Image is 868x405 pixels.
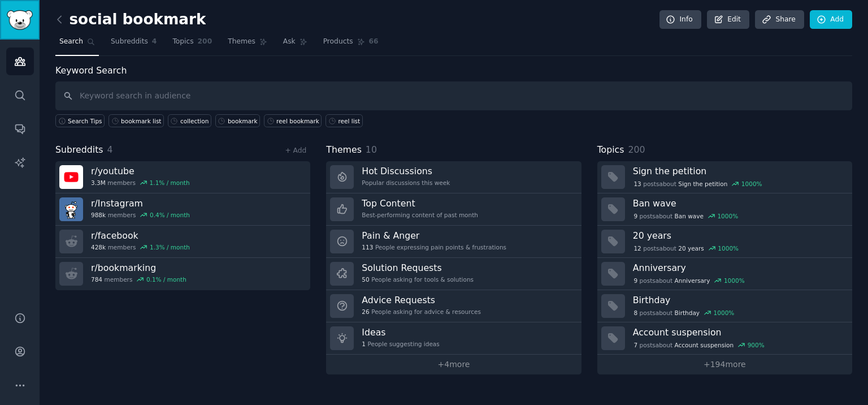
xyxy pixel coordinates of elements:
a: Account suspension7postsaboutAccount suspension900% [597,322,852,355]
span: Topics [172,37,193,47]
div: post s about [633,211,739,221]
div: Best-performing content of past month [362,211,478,219]
a: Search [55,33,99,56]
span: 1 [362,340,366,348]
div: 1000 % [741,180,762,188]
span: 66 [369,37,379,47]
div: 1000 % [724,277,745,285]
a: Themes [224,33,271,56]
span: 3.3M [91,179,106,187]
div: 1000 % [714,309,735,317]
div: People asking for tools & solutions [362,275,474,283]
span: Ask [283,37,296,47]
span: 200 [198,37,212,47]
div: People asking for advice & resources [362,308,481,316]
a: Advice Requests26People asking for advice & resources [326,290,581,322]
span: 9 [633,212,637,220]
span: 13 [633,180,641,188]
a: Subreddits4 [107,33,160,56]
div: 1.3 % / month [150,243,190,251]
a: collection [168,114,211,127]
span: Search [59,37,83,47]
a: Info [659,10,701,29]
span: Anniversary [675,277,710,285]
a: r/facebook428kmembers1.3% / month [55,226,310,258]
div: bookmark list [121,117,161,125]
a: Add [810,10,852,29]
span: 12 [633,244,641,252]
span: 784 [91,275,102,283]
a: 20 years12postsabout20 years1000% [597,226,852,258]
h3: 20 years [633,230,844,242]
div: 1000 % [718,244,739,252]
span: 8 [633,309,637,317]
span: Themes [326,143,362,157]
div: 0.1 % / month [146,275,186,283]
span: Ban wave [675,212,704,220]
a: Sign the petition13postsaboutSign the petition1000% [597,161,852,193]
a: Top ContentBest-performing content of past month [326,193,581,226]
a: Ban wave9postsaboutBan wave1000% [597,193,852,226]
h3: Hot Discussions [362,165,450,177]
a: Products66 [319,33,383,56]
h3: Pain & Anger [362,230,506,242]
h3: r/ Instagram [91,197,190,209]
img: youtube [59,165,83,189]
div: members [91,275,186,283]
span: Search Tips [68,117,102,125]
h3: r/ youtube [91,165,190,177]
span: Products [323,37,353,47]
span: 200 [628,144,645,155]
img: GummySearch logo [7,10,33,30]
span: Topics [597,143,624,157]
div: reel list [338,117,360,125]
span: Account suspension [675,341,734,349]
h3: Sign the petition [633,165,844,177]
a: Topics200 [168,33,216,56]
h3: r/ bookmarking [91,262,186,274]
a: Birthday8postsaboutBirthday1000% [597,290,852,322]
span: 4 [152,37,157,47]
a: reel list [325,114,362,127]
h3: r/ facebook [91,230,190,242]
div: post s about [633,340,766,350]
button: Search Tips [55,114,105,127]
span: 428k [91,243,106,251]
a: reel bookmark [264,114,322,127]
span: 9 [633,277,637,285]
span: Subreddits [111,37,148,47]
h3: Ban wave [633,197,844,209]
div: members [91,179,190,187]
div: members [91,211,190,219]
span: Birthday [675,309,700,317]
a: +4more [326,355,581,374]
span: 113 [362,243,373,251]
span: 50 [362,275,369,283]
div: post s about [633,243,740,253]
a: r/bookmarking784members0.1% / month [55,258,310,290]
a: +194more [597,355,852,374]
div: post s about [633,179,763,189]
span: Sign the petition [678,180,727,188]
a: bookmark list [108,114,164,127]
a: Ask [279,33,311,56]
span: Themes [228,37,255,47]
span: 988k [91,211,106,219]
a: + Add [285,147,306,154]
div: post s about [633,308,735,318]
a: r/youtube3.3Mmembers1.1% / month [55,161,310,193]
a: bookmark [215,114,260,127]
span: 26 [362,308,369,316]
div: bookmark [228,117,258,125]
a: Hot DiscussionsPopular discussions this week [326,161,581,193]
div: members [91,243,190,251]
a: Ideas1People suggesting ideas [326,322,581,355]
div: People suggesting ideas [362,340,439,348]
div: 0.4 % / month [150,211,190,219]
div: 1000 % [717,212,738,220]
h3: Advice Requests [362,294,481,306]
h3: Birthday [633,294,844,306]
img: Instagram [59,197,83,221]
span: 7 [633,341,637,349]
h2: social bookmark [55,11,206,29]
